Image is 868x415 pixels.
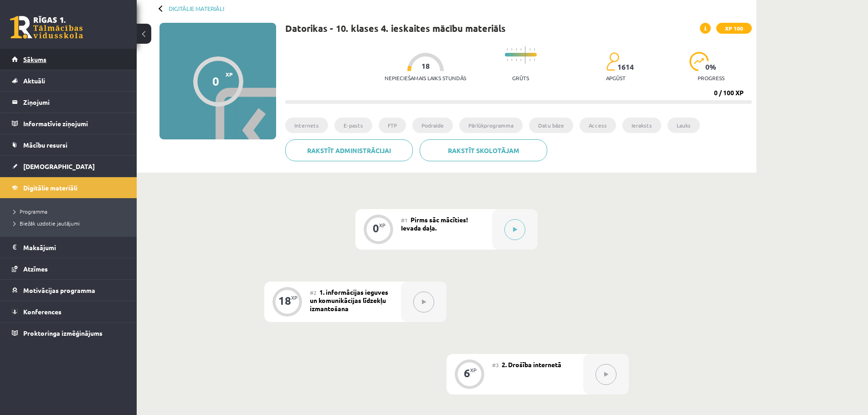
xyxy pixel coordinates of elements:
img: icon-short-line-57e1e144782c952c97e751825c79c345078a6d821885a25fce030b3d8c18986b.svg [507,48,508,51]
li: E-pasts [334,118,372,133]
a: Atzīmes [12,258,125,279]
a: Rīgas 1. Tālmācības vidusskola [10,16,83,39]
img: icon-short-line-57e1e144782c952c97e751825c79c345078a6d821885a25fce030b3d8c18986b.svg [520,48,521,51]
span: 1. informācijas ieguves un komunikācijas līdzekļu izmantošana [310,288,388,313]
a: Sākums [12,49,125,70]
img: icon-short-line-57e1e144782c952c97e751825c79c345078a6d821885a25fce030b3d8c18986b.svg [511,59,512,61]
legend: Informatīvie ziņojumi [23,113,125,134]
img: icon-short-line-57e1e144782c952c97e751825c79c345078a6d821885a25fce030b3d8c18986b.svg [516,48,517,51]
img: icon-short-line-57e1e144782c952c97e751825c79c345078a6d821885a25fce030b3d8c18986b.svg [516,59,517,61]
span: Atzīmes [23,265,48,273]
a: Digitālie materiāli [12,177,125,198]
div: 6 [464,369,470,377]
div: XP [470,368,477,373]
a: Biežāk uzdotie jautājumi [14,219,128,227]
img: icon-short-line-57e1e144782c952c97e751825c79c345078a6d821885a25fce030b3d8c18986b.svg [529,59,530,61]
li: Datu bāze [529,118,573,133]
img: icon-short-line-57e1e144782c952c97e751825c79c345078a6d821885a25fce030b3d8c18986b.svg [534,59,535,61]
span: 1614 [617,63,634,71]
a: Ziņojumi [12,92,125,113]
li: Internets [285,118,328,133]
span: 2. Drošība internetā [502,360,561,369]
a: [DEMOGRAPHIC_DATA] [12,156,125,177]
div: 0 [373,224,379,232]
div: 18 [278,297,291,305]
p: apgūst [606,75,626,81]
legend: Maksājumi [23,237,125,258]
span: Pirms sāc mācīties! Ievada daļa. [401,215,468,232]
div: 0 [212,74,219,88]
li: Podraide [412,118,453,133]
img: icon-short-line-57e1e144782c952c97e751825c79c345078a6d821885a25fce030b3d8c18986b.svg [520,59,521,61]
a: Proktoringa izmēģinājums [12,323,125,343]
p: progress [698,75,724,81]
span: 0 % [705,63,717,71]
a: Motivācijas programma [12,280,125,301]
span: Konferences [23,307,62,316]
li: FTP [379,118,406,133]
span: Biežāk uzdotie jautājumi [14,220,80,227]
a: Mācību resursi [12,134,125,155]
a: Programma [14,207,128,215]
img: icon-progress-161ccf0a02000e728c5f80fcf4c31c7af3da0e1684b2b1d7c360e028c24a22f1.svg [689,52,709,71]
span: #2 [310,289,317,296]
a: Digitālie materiāli [169,5,224,12]
a: Konferences [12,301,125,322]
a: Rakstīt skolotājam [420,139,547,161]
img: icon-short-line-57e1e144782c952c97e751825c79c345078a6d821885a25fce030b3d8c18986b.svg [507,59,508,61]
span: [DEMOGRAPHIC_DATA] [23,162,95,170]
a: Aktuāli [12,70,125,91]
img: icon-long-line-d9ea69661e0d244f92f715978eff75569469978d946b2353a9bb055b3ed8787d.svg [525,46,526,64]
li: Access [580,118,616,133]
span: Programma [14,208,47,215]
span: XP [226,71,233,77]
img: icon-short-line-57e1e144782c952c97e751825c79c345078a6d821885a25fce030b3d8c18986b.svg [534,48,535,51]
p: Grūts [512,75,529,81]
img: icon-short-line-57e1e144782c952c97e751825c79c345078a6d821885a25fce030b3d8c18986b.svg [529,48,530,51]
a: Informatīvie ziņojumi [12,113,125,134]
h1: Datorikas - 10. klases 4. ieskaites mācību materiāls [285,23,506,34]
span: Aktuāli [23,77,45,85]
li: Pārlūkprogramma [459,118,523,133]
legend: Ziņojumi [23,92,125,113]
div: XP [379,223,385,228]
img: students-c634bb4e5e11cddfef0936a35e636f08e4e9abd3cc4e673bd6f9a4125e45ecb1.svg [606,52,619,71]
span: #3 [492,361,499,369]
span: Motivācijas programma [23,286,95,294]
img: icon-short-line-57e1e144782c952c97e751825c79c345078a6d821885a25fce030b3d8c18986b.svg [511,48,512,51]
a: Rakstīt administrācijai [285,139,413,161]
span: 18 [421,62,430,70]
span: Sākums [23,55,46,63]
a: Maksājumi [12,237,125,258]
li: Ieraksts [622,118,661,133]
span: XP 100 [716,23,752,34]
span: Digitālie materiāli [23,184,77,192]
li: Lauks [668,118,700,133]
span: Mācību resursi [23,141,67,149]
span: Proktoringa izmēģinājums [23,329,103,337]
p: Nepieciešamais laiks stundās [385,75,466,81]
span: #1 [401,216,408,224]
div: XP [291,295,298,300]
